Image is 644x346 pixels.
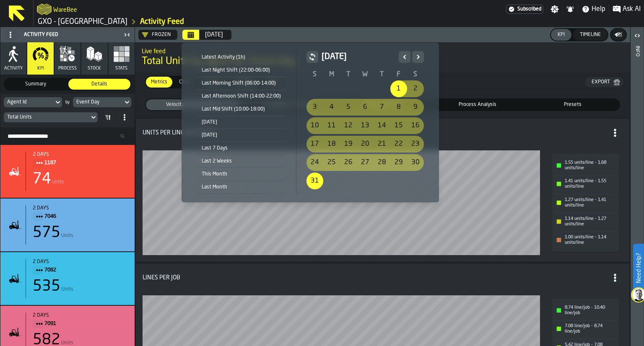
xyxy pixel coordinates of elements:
[197,131,286,140] div: [DATE]
[323,99,340,116] div: 4
[340,136,357,152] div: Tuesday, August 19, 2025 selected
[340,99,357,116] div: 5
[390,80,407,97] div: 1
[374,70,390,80] th: T
[197,66,286,75] div: Last Night Shift (22:00-06:00)
[634,245,643,292] label: Need Help?
[407,154,424,171] div: 30
[197,79,286,88] div: Last Morning Shift (06:00-14:00)
[374,154,390,171] div: 28
[306,117,323,134] div: Sunday, August 10, 2025 selected
[407,136,424,152] div: Saturday, August 23, 2025 selected
[197,170,286,179] div: This Month
[197,118,286,127] div: [DATE]
[197,105,286,114] div: Last Mid Shift (10:00-18:00)
[374,136,390,152] div: 21
[390,99,407,116] div: Friday, August 8, 2025 selected
[407,80,424,97] div: 2
[357,117,374,134] div: Wednesday, August 13, 2025 selected
[197,92,286,101] div: Last Afternoon Shift (14:00-22:00)
[306,136,323,152] div: 17
[399,51,410,63] button: Previous
[306,154,323,171] div: 24
[323,99,340,116] div: Monday, August 4, 2025 selected
[188,49,432,196] div: Select date range Select date range
[306,154,323,171] div: Sunday, August 24, 2025 selected
[340,117,357,134] div: 12
[407,99,424,116] div: Saturday, August 9, 2025 selected
[340,154,357,171] div: 26
[407,136,424,152] div: 23
[197,157,286,166] div: Last 2 Weeks
[407,80,424,97] div: Saturday, August 2, 2025 selected
[323,136,340,152] div: 18
[357,70,374,80] th: W
[390,136,407,152] div: Friday, August 22, 2025 selected
[306,51,318,63] button: button-
[412,51,424,63] button: Next
[407,99,424,116] div: 9
[374,117,390,134] div: Thursday, August 14, 2025 selected
[357,136,374,152] div: 20
[323,154,340,171] div: Monday, August 25, 2025 selected
[374,99,390,116] div: Thursday, August 7, 2025 selected
[357,99,374,116] div: Wednesday, August 6, 2025 selected
[374,136,390,152] div: Thursday, August 21, 2025 selected
[340,70,357,80] th: T
[357,154,374,171] div: Wednesday, August 27, 2025 selected
[306,51,424,190] div: August 2025
[323,70,340,80] th: M
[374,117,390,134] div: 14
[340,99,357,116] div: Tuesday, August 5, 2025 selected
[340,154,357,171] div: Tuesday, August 26, 2025 selected
[390,70,407,80] th: F
[407,70,424,80] th: S
[407,154,424,171] div: Saturday, August 30, 2025 selected
[306,99,323,116] div: 3
[407,117,424,134] div: Saturday, August 16, 2025 selected
[390,99,407,116] div: 8
[357,136,374,152] div: Wednesday, August 20, 2025 selected
[306,173,323,189] div: Sunday, August 31, 2025 selected
[323,136,340,152] div: Monday, August 18, 2025 selected
[306,173,323,189] div: 31
[390,117,407,134] div: Friday, August 15, 2025 selected
[306,136,323,152] div: Sunday, August 17, 2025 selected
[340,117,357,134] div: Tuesday, August 12, 2025 selected
[374,154,390,171] div: Thursday, August 28, 2025 selected
[374,99,390,116] div: 7
[306,117,323,134] div: 10
[390,154,407,171] div: Friday, August 29, 2025 selected
[390,136,407,152] div: 22
[390,154,407,171] div: 29
[323,154,340,171] div: 25
[357,117,374,134] div: 13
[197,53,286,62] div: Latest Activity (1h)
[357,99,374,116] div: 6
[390,80,407,97] div: Friday, August 1, 2025 selected
[197,183,286,192] div: Last Month
[323,117,340,134] div: 11
[407,117,424,134] div: 16
[306,70,323,80] th: S
[357,154,374,171] div: 27
[306,99,323,116] div: Sunday, August 3, 2025 selected
[390,117,407,134] div: 15
[306,70,424,190] table: August 2025
[322,51,395,63] h2: [DATE]
[323,117,340,134] div: Monday, August 11, 2025 selected
[340,136,357,152] div: 19
[197,144,286,153] div: Last 7 Days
